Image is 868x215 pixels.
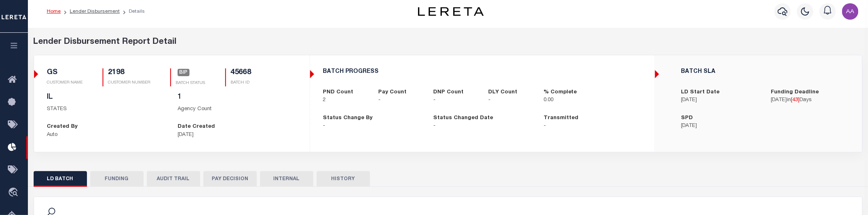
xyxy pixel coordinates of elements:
[323,68,642,75] h5: BATCH PROGRESS
[544,96,586,104] p: 0.00
[70,9,120,14] a: Lender Disbursement
[433,96,476,104] p: -
[418,7,484,16] img: logo-dark.svg
[47,131,166,139] p: Auto
[108,68,151,77] h5: 2198
[378,96,421,104] p: -
[489,88,518,97] label: DLY Count
[323,114,373,122] label: Status Change By
[34,171,87,187] button: LD BATCH
[260,171,313,187] button: INTERNAL
[681,88,720,97] label: LD Start Date
[34,36,863,48] div: Lender Disbursement Report Detail
[231,80,251,86] p: BATCH ID
[47,9,61,14] a: Home
[544,122,642,130] p: -
[489,96,531,104] p: -
[544,88,577,97] label: % Complete
[323,88,354,97] label: PND Count
[681,122,759,130] p: [DATE]
[231,68,251,77] h5: 45668
[791,97,800,103] span: [ ]
[108,80,151,86] p: CUSTOMER NUMBER
[47,93,166,102] h5: IL
[793,97,798,103] span: 43
[178,69,190,76] span: BIP
[378,88,407,97] label: Pay Count
[178,69,190,77] a: BIP
[120,8,145,15] li: Details
[771,97,787,103] span: [DATE]
[433,88,464,97] label: DNP Count
[178,105,297,113] p: Agency Count
[47,123,78,131] label: Created By
[47,68,83,77] h5: GS
[323,96,366,104] p: 2
[544,114,578,122] label: Transmitted
[178,93,297,102] h5: 1
[771,96,849,104] p: in Days
[771,88,819,97] label: Funding Deadline
[90,171,144,187] button: FUNDING
[178,131,297,139] p: [DATE]
[681,68,849,75] h5: BATCH SLA
[433,122,531,130] p: -
[176,80,206,86] p: BATCH STATUS
[681,114,693,122] label: SPD
[178,123,215,131] label: Date Created
[47,105,166,113] p: STATES
[203,171,257,187] button: PAY DECISION
[433,114,493,122] label: Status Changed Date
[317,171,370,187] button: HISTORY
[47,80,83,86] p: CUSTOMER NAME
[842,3,859,20] img: svg+xml;base64,PHN2ZyB4bWxucz0iaHR0cDovL3d3dy53My5vcmcvMjAwMC9zdmciIHBvaW50ZXItZXZlbnRzPSJub25lIi...
[147,171,200,187] button: AUDIT TRAIL
[681,96,759,104] p: [DATE]
[323,122,421,130] p: -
